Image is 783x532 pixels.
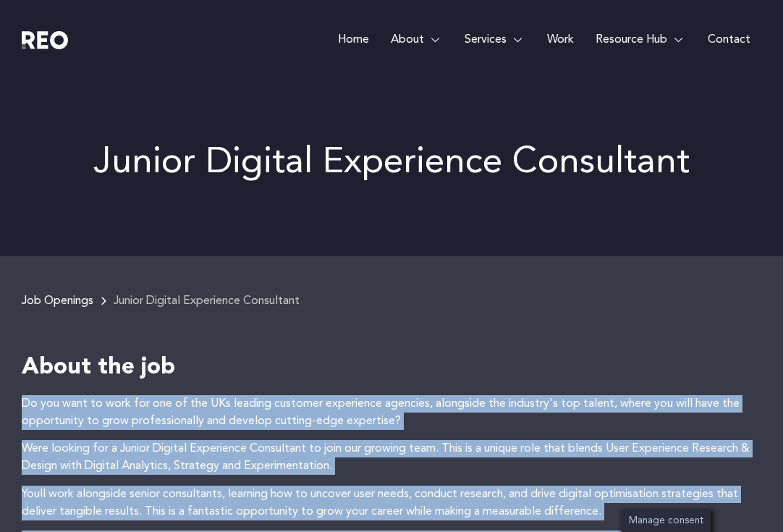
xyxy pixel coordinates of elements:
[22,295,93,307] a: Job Openings
[114,295,300,307] span: Junior Digital Experience Consultant
[629,516,703,525] span: Manage consent
[22,440,761,475] p: Were looking for a Junior Digital Experience Consultant to join our growing team. This is a uniqu...
[22,353,761,384] h4: About the job
[22,395,761,430] p: Do you want to work for one of the UKs leading customer experience agencies, alongside the indust...
[22,486,761,520] p: Youll work alongside senior consultants, learning how to uncover user needs, conduct research, an...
